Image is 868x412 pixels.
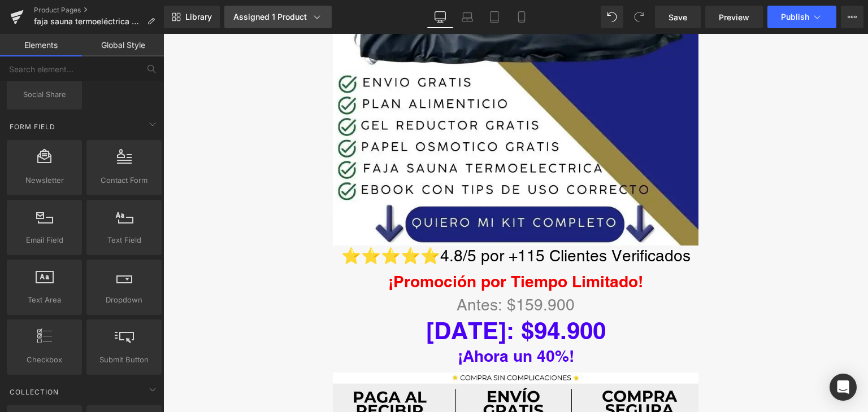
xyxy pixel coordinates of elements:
[170,212,535,232] h1: ⭐⭐⭐⭐⭐4.8/5 por +115 Clientes Verificados
[781,12,809,21] span: Publish
[10,354,79,366] span: Checkbox
[481,6,508,28] a: Tablet
[705,6,763,28] a: Preview
[170,312,535,332] h1: ¡Ahora un 40%!
[841,6,863,28] button: More
[233,11,323,23] div: Assigned 1 Product
[90,234,158,246] span: Text Field
[628,6,650,28] button: Redo
[767,6,836,28] button: Publish
[170,282,535,313] h1: [DATE]: $94.900
[293,262,411,280] span: Antes: $159.900
[10,294,79,306] span: Text Area
[90,174,158,186] span: Contact Form
[719,11,749,23] span: Preview
[90,354,158,366] span: Submit Button
[508,6,535,28] a: Mobile
[90,294,158,306] span: Dropdown
[82,34,164,56] a: Global Style
[601,6,623,28] button: Undo
[10,174,79,186] span: Newsletter
[8,121,57,132] span: Form Field
[830,374,857,401] div: Open Intercom Messenger
[10,234,79,246] span: Email Field
[164,6,220,28] a: New Library
[10,89,79,100] span: Social Share
[34,17,142,26] span: faja sauna termoeléctrica nueva
[185,12,212,22] span: Library
[8,387,60,397] span: Collection
[669,11,687,23] span: Save
[427,6,454,28] a: Desktop
[34,6,164,15] a: Product Pages
[170,238,535,258] h1: ¡Promoción por Tiempo Limitado!
[454,6,481,28] a: Laptop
